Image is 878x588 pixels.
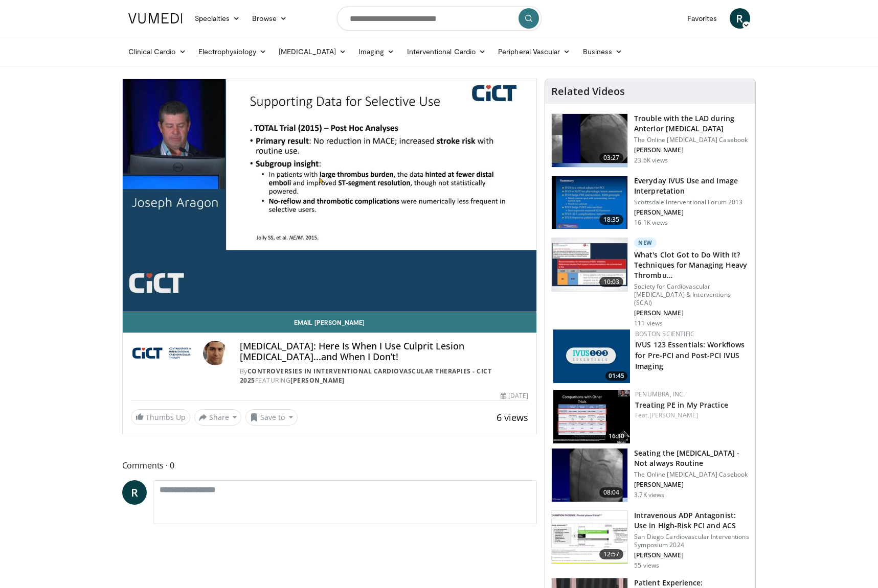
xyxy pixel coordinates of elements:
button: Save to [245,409,298,426]
img: b9d8130a-0364-40f4-878e-c50c48447fba.150x105_q85_crop-smart_upscale.jpg [553,330,630,383]
a: 03:27 Trouble with the LAD during Anterior [MEDICAL_DATA] The Online [MEDICAL_DATA] Casebook [PER... [551,113,749,168]
video-js: Video Player [123,79,537,312]
div: Feat. [635,411,747,420]
p: The Online [MEDICAL_DATA] Casebook [634,136,749,144]
a: Favorites [681,8,724,29]
img: 4107cd41-8cdc-49ed-8dbe-2d73eda5611e.150x105_q85_crop-smart_upscale.jpg [552,511,627,564]
a: [PERSON_NAME] [649,411,698,419]
h3: Everyday IVUS Use and Image Interpretation [634,176,749,196]
h4: [MEDICAL_DATA]: Here Is When I Use Culprit Lesion [MEDICAL_DATA]...and When I Don’t! [240,341,528,363]
span: 18:35 [599,215,624,225]
a: Interventional Cardio [401,41,492,62]
span: Comments 0 [122,459,537,472]
img: ABqa63mjaT9QMpl35hMDoxOmtxO3TYNt_2.150x105_q85_crop-smart_upscale.jpg [552,114,627,167]
span: 01:45 [605,371,627,381]
p: [PERSON_NAME] [634,208,749,217]
a: 18:35 Everyday IVUS Use and Image Interpretation Scottsdale Interventional Forum 2013 [PERSON_NAM... [551,176,749,230]
a: R [122,480,147,505]
img: Controversies in Interventional Cardiovascular Therapies - CICT 2025 [131,341,199,365]
p: Scottsdale Interventional Forum 2013 [634,198,749,206]
a: 08:04 Seating the [MEDICAL_DATA] - Not always Routine The Online [MEDICAL_DATA] Casebook [PERSON_... [551,448,749,502]
a: Penumbra, Inc. [635,390,685,398]
a: Treating PE in My Practice [635,400,728,410]
span: 03:27 [599,153,624,163]
h4: Related Videos [551,85,625,98]
p: [PERSON_NAME] [634,146,749,154]
h3: What's Clot Got to Do With It? Techniques for Managing Heavy Thrombu… [634,250,749,280]
img: kvXIJe8p90rb9svn5hMDoxOmtxO3TYNt.150x105_q85_crop-smart_upscale.jpg [552,449,627,502]
a: 16:30 [553,390,630,443]
p: 111 views [634,319,663,327]
h3: Intravenous ADP Antagonist: Use in High-Risk PCI and ACS [634,510,749,531]
span: 10:03 [599,277,624,287]
a: Email [PERSON_NAME] [123,312,537,333]
img: Avatar [203,341,228,365]
img: 724b9d15-a1e9-416c-b297-d4d87ca26e3d.150x105_q85_crop-smart_upscale.jpg [553,390,630,443]
a: Imaging [352,41,401,62]
span: 08:04 [599,487,624,498]
p: New [634,238,657,248]
span: 6 views [497,411,528,424]
a: 01:45 [553,330,630,383]
p: [PERSON_NAME] [634,481,749,489]
h3: Trouble with the LAD during Anterior [MEDICAL_DATA] [634,113,749,134]
a: 12:57 Intravenous ADP Antagonist: Use in High-Risk PCI and ACS San Diego Cardiovascular Intervent... [551,510,749,570]
div: By FEATURING [240,367,528,385]
button: Share [194,409,242,426]
span: 16:30 [605,432,627,441]
a: [PERSON_NAME] [290,376,345,385]
a: Clinical Cardio [122,41,192,62]
a: 10:03 New What's Clot Got to Do With It? Techniques for Managing Heavy Thrombu… Society for Cardi... [551,238,749,327]
img: VuMedi Logo [128,13,183,23]
a: Business [577,41,629,62]
p: [PERSON_NAME] [634,309,749,317]
a: Controversies in Interventional Cardiovascular Therapies - CICT 2025 [240,367,492,385]
a: Peripheral Vascular [492,41,576,62]
input: Search topics, interventions [337,6,542,31]
p: 23.6K views [634,156,668,164]
span: 12:57 [599,549,624,559]
a: Specialties [189,8,246,29]
img: dTBemQywLidgNXR34xMDoxOjA4MTsiGN.150x105_q85_crop-smart_upscale.jpg [552,176,627,229]
p: 3.7K views [634,491,664,499]
p: 55 views [634,561,659,570]
a: Electrophysiology [192,41,273,62]
p: San Diego Cardiovascular Interventions Symposium 2024 [634,533,749,549]
img: 9bafbb38-b40d-4e9d-b4cb-9682372bf72c.150x105_q85_crop-smart_upscale.jpg [552,238,627,291]
a: Boston Scientific [635,330,694,338]
h3: Seating the [MEDICAL_DATA] - Not always Routine [634,448,749,468]
div: [DATE] [501,391,528,401]
a: Thumbs Up [131,409,190,425]
p: 16.1K views [634,219,668,227]
p: The Online [MEDICAL_DATA] Casebook [634,471,749,479]
a: R [730,8,750,29]
p: [PERSON_NAME] [634,551,749,559]
a: [MEDICAL_DATA] [273,41,352,62]
p: Society for Cardiovascular [MEDICAL_DATA] & Interventions (SCAI) [634,283,749,307]
a: Browse [246,8,293,29]
a: IVUS 123 Essentials: Workflows for Pre-PCI and Post-PCI IVUS Imaging [635,340,745,371]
